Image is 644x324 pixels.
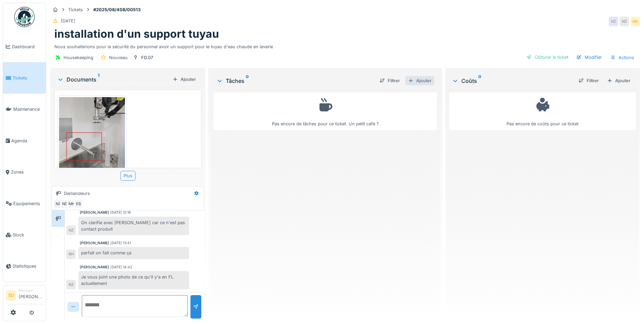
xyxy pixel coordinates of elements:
[607,53,637,62] div: Actions
[91,6,143,13] strong: #2025/08/408/00513
[574,53,605,62] div: Modifier
[80,265,109,270] div: [PERSON_NAME]
[141,54,153,61] div: FD.07
[66,250,76,259] div: RH
[218,95,433,127] div: Pas encore de tâches pour ce ticket. Un petit café ?
[110,210,131,215] div: [DATE] 12:16
[68,6,83,13] div: Tickets
[3,62,46,93] a: Tickets
[216,77,374,85] div: Tâches
[13,75,43,81] span: Tickets
[78,271,189,289] div: Je vous joint une photo de ce qu'il y'a en FL actuellement
[452,77,573,85] div: Coûts
[13,200,43,207] span: Équipements
[14,7,35,27] img: Badge_color-CXgf-gQk.svg
[11,138,43,144] span: Agenda
[64,190,90,197] div: Demandeurs
[13,106,43,112] span: Maintenance
[6,288,43,304] a: SD Manager[PERSON_NAME]
[170,75,199,84] div: Ajouter
[57,75,170,84] div: Documents
[576,76,602,85] div: Filtrer
[3,251,46,282] a: Statistiques
[19,288,43,303] li: [PERSON_NAME]
[74,199,83,209] div: EB
[524,53,571,62] div: Clôturer le ticket
[3,31,46,62] a: Dashboard
[3,94,46,125] a: Maintenance
[604,76,633,85] div: Ajouter
[19,288,43,293] div: Manager
[109,54,128,61] div: Nouveau
[66,226,76,235] div: NZ
[3,157,46,188] a: Zones
[66,280,76,289] div: NZ
[59,97,125,175] img: p60r1k8zakkmoiq71ulsi44ekc2g
[11,169,43,175] span: Zones
[60,199,70,209] div: ND
[80,240,109,246] div: [PERSON_NAME]
[405,76,434,85] div: Ajouter
[110,265,132,270] div: [DATE] 14:42
[54,28,219,40] h1: installation d'un support tuyau
[80,210,109,215] div: [PERSON_NAME]
[246,77,249,85] sup: 0
[67,199,76,209] div: MK
[478,77,481,85] sup: 0
[54,41,636,50] div: Nous souhaiterions pour la sécurité du personnel avoir un support pour le tuyau d'eau chaude en l...
[3,219,46,250] a: Stock
[609,17,618,26] div: NZ
[13,232,43,238] span: Stock
[13,263,43,269] span: Statistiques
[630,17,640,26] div: ND
[3,188,46,219] a: Équipements
[121,171,135,181] div: Plus
[454,95,631,127] div: Pas encore de coûts pour ce ticket
[377,76,403,85] div: Filtrer
[78,217,189,235] div: On clarifie avec [PERSON_NAME] car ce n'est pas contact produit
[12,43,43,50] span: Dashboard
[63,54,93,61] div: Housekeeping
[110,240,131,246] div: [DATE] 13:41
[620,17,629,26] div: NZ
[3,125,46,156] a: Agenda
[6,290,16,301] li: SD
[98,75,99,84] sup: 1
[78,247,189,259] div: parfait on fait comme ça
[53,199,63,209] div: NZ
[61,18,75,24] div: [DATE]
